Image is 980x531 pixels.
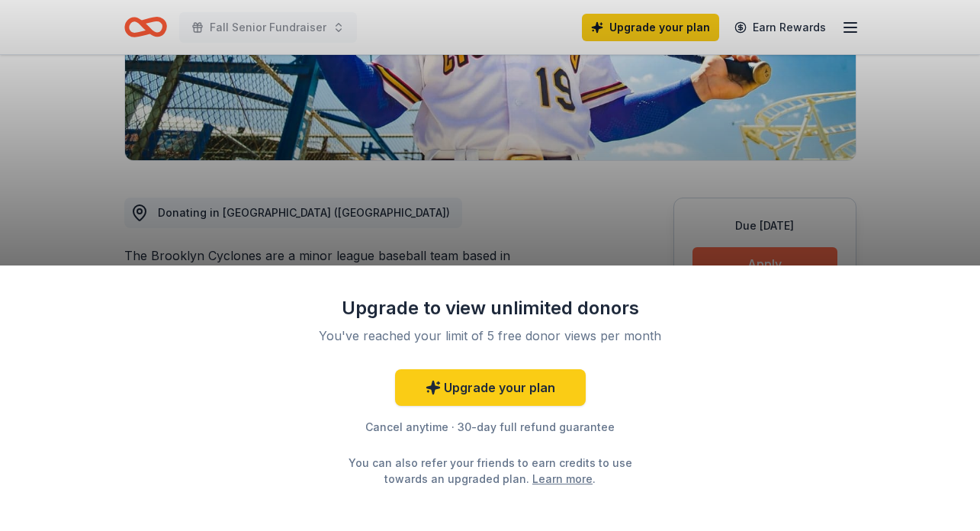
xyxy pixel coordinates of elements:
div: Upgrade to view unlimited donors [292,296,689,320]
div: Cancel anytime · 30-day full refund guarantee [292,418,689,436]
a: Upgrade your plan [395,369,586,406]
div: You can also refer your friends to earn credits to use towards an upgraded plan. . [335,455,646,487]
a: Learn more [532,471,593,487]
div: You've reached your limit of 5 free donor views per month [310,327,670,345]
